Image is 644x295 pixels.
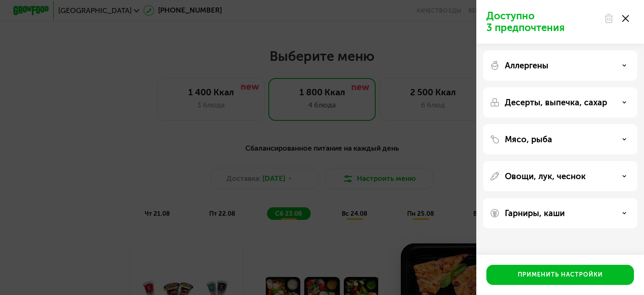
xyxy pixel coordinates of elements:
p: Аллергены [505,60,548,70]
p: Доступно 3 предпочтения [486,10,599,34]
p: Гарниры, каши [505,208,565,218]
p: Овощи, лук, чеснок [505,171,586,181]
p: Мясо, рыба [505,134,552,144]
div: Применить настройки [518,271,603,279]
p: Десерты, выпечка, сахар [505,97,607,107]
button: Применить настройки [486,265,634,285]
